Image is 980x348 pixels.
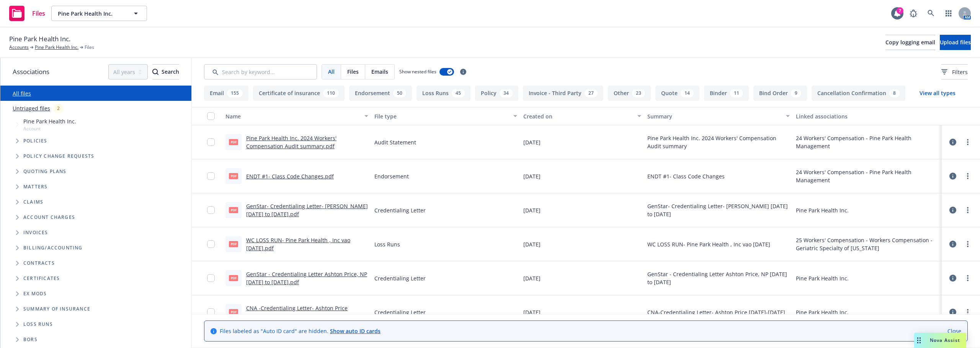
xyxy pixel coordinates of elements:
span: Claims [23,200,43,204]
div: 155 [227,89,243,97]
button: Linked associations [793,107,942,125]
span: Filters [952,68,968,76]
div: 25 Workers' Compensation - Workers Compensation - Geriatric Specialty of [US_STATE] [796,236,939,252]
button: File type [371,107,520,125]
button: Quote [655,86,699,101]
span: BORs [23,337,38,342]
button: Other [608,86,651,101]
input: Toggle Row Selected [207,308,215,316]
span: [DATE] [523,138,541,146]
a: Accounts [9,44,29,51]
span: [DATE] [523,206,541,214]
a: GenStar- Credentialing Letter- [PERSON_NAME] [DATE] to [DATE].pdf [246,202,368,218]
div: Pine Park Health Inc. [796,206,849,214]
span: Emails [371,68,388,76]
a: WC LOSS RUN- Pine Park Health , Inc vao [DATE].pdf [246,236,350,252]
span: GenStar- Credentialing Letter- [PERSON_NAME] [DATE] to [DATE] [647,202,790,218]
div: Folder Tree Example [0,240,191,347]
div: 8 [889,89,900,97]
span: Credentialing Letter [374,308,426,316]
div: Linked associations [796,112,939,120]
span: pdf [229,207,238,213]
span: WC LOSS RUN- Pine Park Health , Inc vao [DATE] [647,240,770,248]
a: more [963,206,972,215]
a: Pine Park Health Inc. 2024 Workers' Compensation Audit summary.pdf [246,134,336,150]
span: ENDT #1- Class Code Changes [647,172,725,180]
span: Policy change requests [23,154,94,159]
button: Endorsement [349,86,412,101]
a: Pine Park Health Inc. [35,44,78,51]
button: Copy logging email [885,35,935,50]
button: View all types [907,86,968,101]
a: CNA -Credentialing Letter- Ashton Price [DATE]-[DATE].pdf [246,304,348,320]
button: Loss Runs [416,86,470,101]
a: Switch app [941,6,956,21]
div: 2 [53,104,64,113]
button: Cancellation Confirmation [812,86,905,101]
span: pdf [229,241,238,247]
span: Associations [13,67,49,77]
span: Show nested files [399,68,436,75]
input: Search by keyword... [204,64,317,79]
span: Files [32,10,45,16]
span: GenStar - Credentialing Letter Ashton Price, NP [DATE] to [DATE] [647,270,790,286]
span: Matters [23,185,47,189]
span: All [328,68,335,76]
div: 24 Workers' Compensation - Pine Park Health Management [796,168,939,184]
input: Toggle Row Selected [207,274,215,282]
span: Files labeled as "Auto ID card" are hidden. [220,327,381,335]
div: Created on [523,112,633,120]
button: Nova Assist [914,333,966,348]
button: Summary [644,107,793,125]
span: Credentialing Letter [374,274,426,282]
span: Contracts [23,261,55,265]
span: Nova Assist [930,337,960,343]
span: [DATE] [523,240,541,248]
span: [DATE] [523,274,541,282]
a: All files [13,90,31,97]
button: Email [204,86,248,101]
span: CNA-Credentialing Letter- Ashton Price [DATE]-[DATE] [647,308,785,316]
div: 24 Workers' Compensation - Pine Park Health Management [796,134,939,150]
button: Invoice - Third Party [523,86,603,101]
a: Show auto ID cards [330,327,381,335]
span: Pine Park Health Inc. [9,34,70,44]
span: Account charges [23,215,75,220]
div: 110 [323,89,339,97]
button: Upload files [940,35,971,50]
span: Files [85,44,94,51]
button: Binder [704,86,749,101]
input: Select all [207,112,215,120]
span: Filters [941,68,968,76]
span: pdf [229,275,238,281]
div: 9 [791,89,801,97]
div: Name [225,112,360,120]
span: [DATE] [523,172,541,180]
a: more [963,138,972,147]
div: 27 [585,89,598,97]
div: 45 [452,89,465,97]
span: Loss Runs [23,322,53,327]
div: Pine Park Health Inc. [796,274,849,282]
span: [DATE] [523,308,541,316]
span: pdf [229,173,238,179]
input: Toggle Row Selected [207,172,215,180]
span: Files [347,68,359,76]
span: Pine Park Health Inc. 2024 Workers' Compensation Audit summary [647,134,790,150]
span: pdf [229,139,238,145]
span: Upload files [940,39,971,46]
button: Filters [941,64,968,79]
button: Policy [475,86,518,101]
span: Certificates [23,276,60,281]
span: Invoices [23,230,48,235]
div: 11 [730,89,743,97]
div: 34 [500,89,513,97]
div: File type [374,112,509,120]
span: Pine Park Health Inc. [23,117,76,125]
svg: Search [152,69,158,75]
button: Name [222,107,371,125]
a: ENDT #1- Class Code Changes.pdf [246,173,334,180]
span: Endorsement [374,172,409,180]
a: GenStar - Credentialing Letter Ashton Price, NP [DATE] to [DATE].pdf [246,270,367,286]
div: Search [152,65,179,79]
